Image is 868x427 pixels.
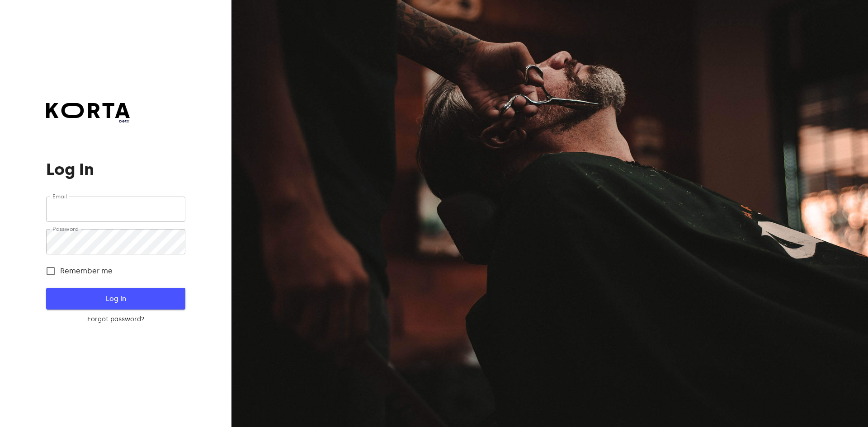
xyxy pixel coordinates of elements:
span: Log In [61,293,170,305]
span: beta [46,118,130,124]
button: Log In [46,288,185,310]
a: Forgot password? [46,315,185,324]
h1: Log In [46,160,185,178]
img: Korta [46,103,130,118]
a: beta [46,103,130,124]
span: Remember me [60,266,113,277]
